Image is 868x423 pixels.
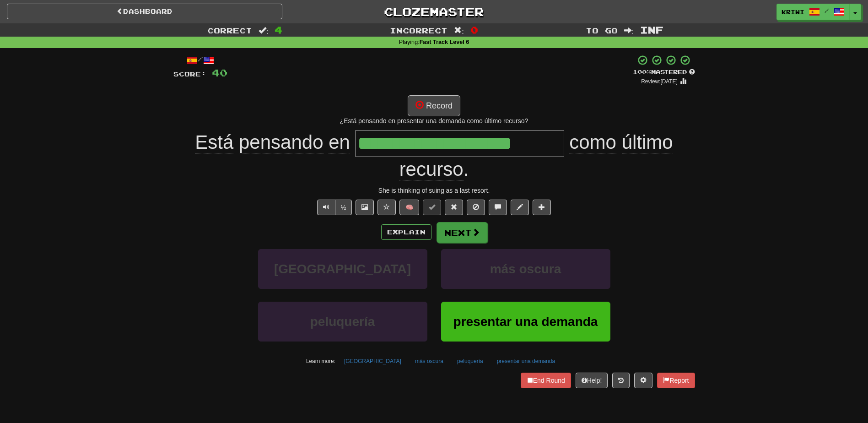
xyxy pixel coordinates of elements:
[437,222,488,243] button: Next
[470,24,478,35] span: 0
[274,262,411,276] span: [GEOGRAPHIC_DATA]
[399,131,673,180] span: .
[657,373,695,388] button: Report
[454,27,464,34] span: :
[377,200,396,215] button: Favorite sentence (alt+f)
[452,354,488,368] button: peluquería
[275,24,282,35] span: 4
[423,200,441,215] button: Set this sentence to 100% Mastered (alt+m)
[776,4,850,20] a: kriwi /
[511,200,529,215] button: Edit sentence (alt+d)
[399,200,419,215] button: 🧠
[296,4,571,20] a: Clozemaster
[207,26,252,35] span: Correct
[782,8,804,16] span: kriwi
[258,249,427,289] button: [GEOGRAPHIC_DATA]
[633,68,695,76] div: Mastered
[622,131,673,153] span: último
[441,302,610,342] button: presentar una demanda
[381,224,431,240] button: Explain
[492,354,560,368] button: presentar una demanda
[195,131,233,153] span: Está
[533,200,551,215] button: Add to collection (alt+a)
[624,27,634,34] span: :
[586,26,618,35] span: To go
[641,78,678,85] small: Review: [DATE]
[390,26,447,35] span: Incorrect
[576,373,608,388] button: Help!
[329,131,350,153] span: en
[441,249,610,289] button: más oscura
[467,200,485,215] button: Ignore sentence (alt+i)
[7,4,282,19] a: Dashboard
[825,7,829,14] span: /
[640,24,663,35] span: Inf
[445,200,463,215] button: Reset to 0% Mastered (alt+r)
[612,373,630,388] button: Round history (alt+y)
[490,262,561,276] span: más oscura
[173,186,695,195] div: She is thinking of suing as a last resort.
[315,200,352,215] div: Text-to-speech controls
[310,315,375,329] span: peluquería
[339,354,406,368] button: [GEOGRAPHIC_DATA]
[453,315,598,329] span: presentar una demanda
[633,68,651,76] span: 100 %
[489,200,507,215] button: Discuss sentence (alt+u)
[173,116,695,125] div: ¿Está pensando en presentar una demanda como último recurso?
[212,67,227,78] span: 40
[521,373,571,388] button: End Round
[173,54,227,66] div: /
[317,200,335,215] button: Play sentence audio (ctl+space)
[335,200,352,215] button: ½
[569,131,616,153] span: como
[399,158,464,180] span: recurso
[258,302,427,342] button: peluquería
[259,27,269,34] span: :
[410,354,448,368] button: más oscura
[420,39,469,45] strong: Fast Track Level 6
[356,200,374,215] button: Show image (alt+x)
[306,358,335,364] small: Learn more:
[239,131,323,153] span: pensando
[408,95,460,116] button: Record
[173,70,206,78] span: Score:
